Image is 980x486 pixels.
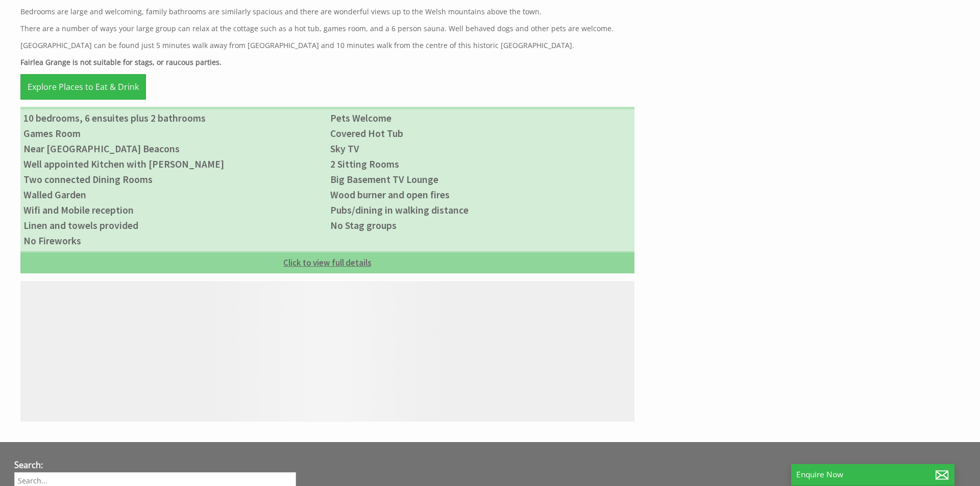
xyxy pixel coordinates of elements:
[20,110,327,126] li: 10 bedrooms, 6 ensuites plus 2 bathrooms
[327,202,634,218] li: Pubs/dining in walking distance
[327,156,634,172] li: 2 Sitting Rooms
[20,141,327,156] li: Near [GEOGRAPHIC_DATA] Beacons
[20,202,327,218] li: Wifi and Mobile reception
[20,218,327,233] li: Linen and towels provided
[20,57,222,67] strong: Fairlea Grange is not suitable for stags, or raucous parties.
[327,187,634,202] li: Wood burner and open fires
[20,74,146,100] a: Explore Places to Eat & Drink
[20,172,327,187] li: Two connected Dining Rooms
[20,187,327,202] li: Walled Garden
[20,126,327,141] li: Games Room
[20,251,634,273] a: Click to view full details
[14,459,296,471] h3: Search:
[796,469,949,480] p: Enquire Now
[20,24,634,33] p: There are a number of ways your large group can relax at the cottage such as a hot tub, games roo...
[20,40,634,50] p: [GEOGRAPHIC_DATA] can be found just 5 minutes walk away from [GEOGRAPHIC_DATA] and 10 minutes wal...
[20,7,634,16] p: Bedrooms are large and welcoming, family bathrooms are similarly spacious and there are wonderful...
[20,156,327,172] li: Well appointed Kitchen with [PERSON_NAME]
[327,110,634,126] li: Pets Welcome
[327,126,634,141] li: Covered Hot Tub
[327,141,634,156] li: Sky TV
[327,172,634,187] li: Big Basement TV Lounge
[20,233,327,248] li: No Fireworks
[327,218,634,233] li: No Stag groups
